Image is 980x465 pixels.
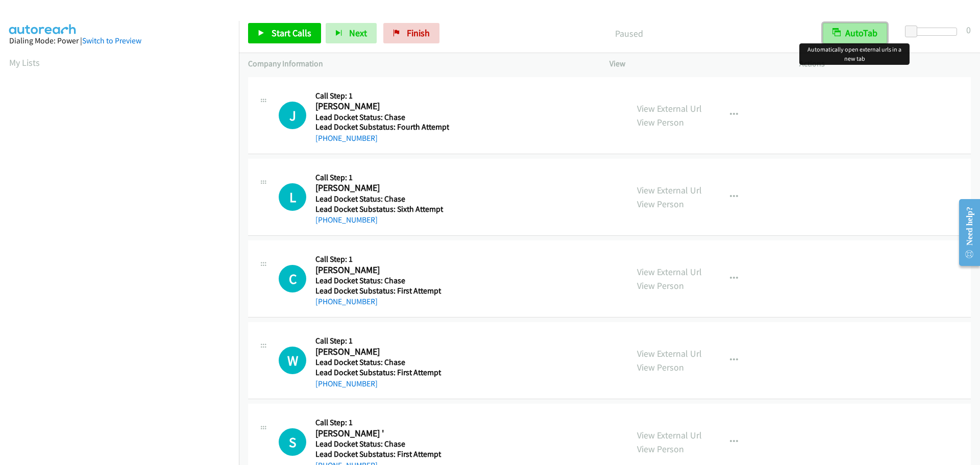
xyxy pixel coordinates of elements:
h5: Lead Docket Status: Chase [315,194,449,204]
h5: Lead Docket Substatus: First Attempt [315,449,449,459]
a: View External Url [637,348,702,359]
h5: Call Step: 1 [315,418,449,428]
span: Start Calls [272,27,311,39]
button: AutoTab [823,23,887,43]
a: View Person [637,280,684,291]
h5: Lead Docket Substatus: Sixth Attempt [315,204,449,214]
h1: C [279,265,306,292]
a: [PHONE_NUMBER] [315,215,378,225]
h2: [PERSON_NAME] [315,264,449,276]
a: My Lists [9,57,40,68]
h5: Lead Docket Substatus: First Attempt [315,368,449,378]
a: View Person [637,198,684,210]
div: Automatically open external urls in a new tab [799,43,910,65]
h1: J [279,102,306,129]
div: The call is yet to be attempted [279,428,306,456]
span: Finish [407,27,430,39]
h5: Lead Docket Status: Chase [315,112,449,123]
h5: Lead Docket Status: Chase [315,357,449,368]
a: [PHONE_NUMBER] [315,133,378,143]
a: View Person [637,443,684,455]
iframe: Resource Center [950,192,980,273]
h2: [PERSON_NAME] ' [315,428,449,439]
h1: S [279,428,306,456]
h5: Lead Docket Status: Chase [315,439,449,449]
h5: Call Step: 1 [315,254,449,264]
h5: Lead Docket Substatus: First Attempt [315,286,449,296]
h5: Lead Docket Substatus: Fourth Attempt [315,122,449,132]
h2: [PERSON_NAME] [315,101,449,112]
a: View Person [637,116,684,128]
span: Next [349,27,367,39]
h5: Call Step: 1 [315,173,449,183]
p: Company Information [248,58,591,70]
p: View [609,58,781,70]
h2: [PERSON_NAME] [315,182,449,194]
div: The call is yet to be attempted [279,183,306,211]
h2: [PERSON_NAME] [315,346,449,358]
h1: L [279,183,306,211]
button: Next [326,23,377,43]
p: Paused [453,27,804,40]
a: [PHONE_NUMBER] [315,297,378,306]
div: The call is yet to be attempted [279,265,306,292]
a: Switch to Preview [82,36,141,45]
h5: Lead Docket Status: Chase [315,276,449,286]
div: 0 [966,23,971,37]
a: Start Calls [248,23,321,43]
a: [PHONE_NUMBER] [315,379,378,388]
h5: Call Step: 1 [315,336,449,346]
a: View External Url [637,266,702,278]
div: Delay between calls (in seconds) [910,28,957,36]
a: View Person [637,361,684,373]
div: The call is yet to be attempted [279,102,306,129]
div: The call is yet to be attempted [279,347,306,374]
h5: Call Step: 1 [315,91,449,101]
a: View External Url [637,429,702,441]
a: Finish [383,23,439,43]
div: Dialing Mode: Power | [9,35,230,47]
h1: W [279,347,306,374]
a: View External Url [637,103,702,114]
a: View External Url [637,184,702,196]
